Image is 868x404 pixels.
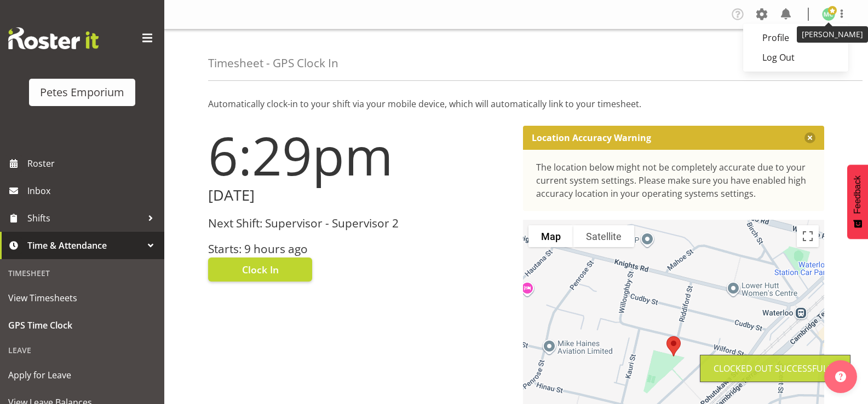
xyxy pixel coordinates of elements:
a: Log Out [743,48,848,67]
button: Clock In [208,257,312,282]
div: Timesheet [3,262,162,284]
span: Roster [27,155,159,172]
div: Clocked out Successfully [714,362,837,375]
button: Feedback - Show survey [847,165,868,239]
span: Clock In [242,262,279,277]
img: melissa-cowen2635.jpg [822,8,835,21]
a: Profile [743,28,848,48]
span: View Timesheets [8,290,156,306]
button: Show street map [528,225,573,247]
button: Show satellite imagery [573,225,634,247]
h3: Starts: 9 hours ago [208,243,510,255]
div: Leave [3,339,162,361]
h2: [DATE] [208,187,510,204]
h4: Timesheet - GPS Clock In [208,57,338,69]
p: Location Accuracy Warning [532,132,651,143]
a: View Timesheets [3,284,162,312]
span: Apply for Leave [8,367,156,383]
a: GPS Time Clock [3,312,162,339]
span: Feedback [853,175,863,214]
img: Rosterit website logo [8,27,99,49]
span: Shifts [27,210,142,226]
div: Petes Emporium [40,84,124,101]
div: The location below might not be completely accurate due to your current system settings. Please m... [536,161,812,200]
button: Close message [804,132,815,143]
p: Automatically clock-in to your shift via your mobile device, which will automatically link to you... [208,97,824,110]
button: Toggle fullscreen view [797,225,819,247]
span: Inbox [27,183,159,199]
a: Apply for Leave [3,361,162,389]
img: help-xxl-2.png [835,371,846,382]
h1: 6:29pm [208,126,510,185]
h3: Next Shift: Supervisor - Supervisor 2 [208,217,510,230]
span: GPS Time Clock [8,317,156,333]
span: Time & Attendance [27,237,142,254]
